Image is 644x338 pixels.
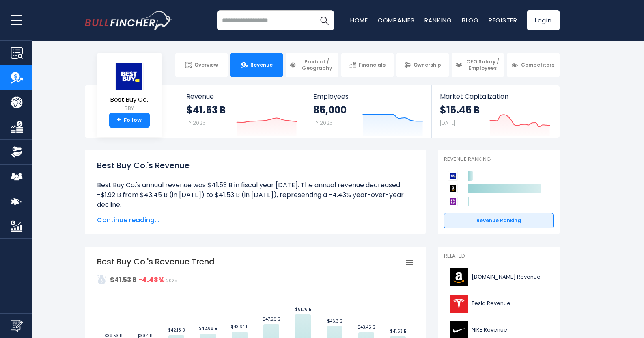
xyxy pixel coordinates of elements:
[444,292,554,315] a: Tesla Revenue
[11,146,23,158] img: Ownership
[489,16,517,24] a: Register
[175,53,228,77] a: Overview
[168,327,185,333] text: $42.15 B
[378,16,415,24] a: Companies
[110,63,149,113] a: Best Buy Co. BBY
[230,53,283,77] a: Revenue
[390,328,406,334] text: $41.53 B
[97,180,414,210] li: Best Buy Co.'s annual revenue was $41.53 B in fiscal year [DATE]. The annual revenue decreased -$...
[97,256,215,267] tspan: Best Buy Co.'s Revenue Trend
[85,11,172,30] img: bullfincher logo
[462,16,479,24] a: Blog
[327,318,342,324] text: $46.3 B
[299,58,334,71] span: Product / Geography
[452,53,504,77] a: CEO Salary / Employees
[350,16,368,24] a: Home
[295,306,311,312] text: $51.76 B
[440,104,480,116] strong: $15.45 B
[449,268,469,286] img: AMZN logo
[424,16,452,24] a: Ranking
[117,117,121,124] strong: +
[527,10,560,30] a: Login
[263,316,280,322] text: $47.26 B
[97,275,107,284] img: addasd
[359,62,386,68] span: Financials
[444,266,554,288] a: [DOMAIN_NAME] Revenue
[110,275,137,284] strong: $41.53 B
[358,324,375,330] text: $43.45 B
[414,62,441,68] span: Ownership
[97,159,414,171] h1: Best Buy Co.'s Revenue
[448,197,458,206] img: Wayfair competitors logo
[110,105,148,112] small: BBY
[186,104,226,116] strong: $41.53 B
[186,93,297,100] span: Revenue
[313,104,347,116] strong: 85,000
[178,85,305,138] a: Revenue $41.53 B FY 2025
[440,93,550,100] span: Market Capitalization
[313,119,333,126] small: FY 2025
[138,275,165,284] strong: -4.43%
[448,171,458,181] img: Best Buy Co. competitors logo
[444,156,554,163] p: Revenue Ranking
[199,325,217,331] text: $42.88 B
[250,62,273,68] span: Revenue
[507,53,559,77] a: Competitors
[231,324,248,330] text: $43.64 B
[194,62,218,68] span: Overview
[465,58,500,71] span: CEO Salary / Employees
[444,253,554,260] p: Related
[286,53,338,77] a: Product / Geography
[314,10,334,30] button: Search
[166,277,177,284] span: 2025
[448,184,458,193] img: Amazon.com competitors logo
[305,85,431,138] a: Employees 85,000 FY 2025
[521,62,554,68] span: Competitors
[449,295,469,313] img: TSLA logo
[396,53,449,77] a: Ownership
[110,96,148,103] span: Best Buy Co.
[97,215,414,225] span: Continue reading...
[313,93,423,100] span: Employees
[85,11,172,30] a: Go to homepage
[186,119,206,126] small: FY 2025
[432,85,558,138] a: Market Capitalization $15.45 B [DATE]
[444,213,554,228] a: Revenue Ranking
[341,53,394,77] a: Financials
[440,119,455,126] small: [DATE]
[109,113,150,128] a: +Follow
